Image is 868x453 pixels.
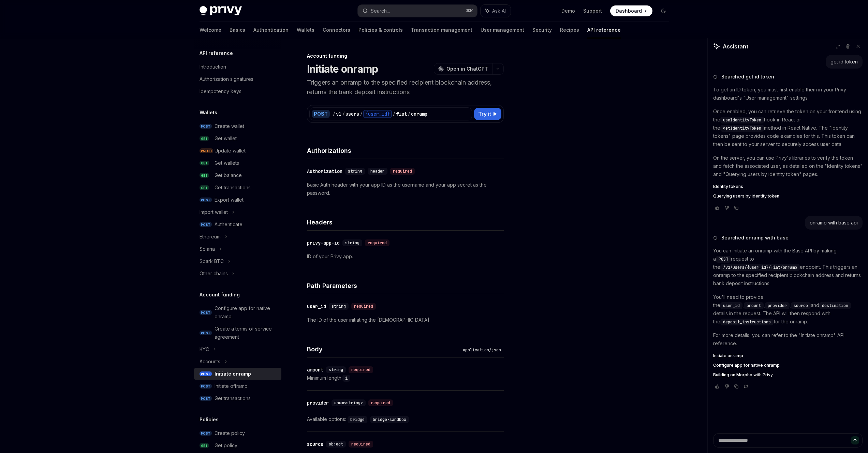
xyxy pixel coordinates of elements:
[658,5,669,16] button: Toggle dark mode
[723,265,797,270] span: /v1/users/{user_id}/fiat/onramp
[200,63,226,71] div: Introduction
[194,145,281,157] a: PATCHUpdate wallet
[200,233,221,241] div: Ethereum
[200,396,212,401] span: POST
[713,154,863,178] p: On the server, you can use Privy's libraries to verify the token and fetch the associated user, a...
[194,120,281,132] a: POSTCreate wallet
[307,168,342,175] div: Authorization
[360,111,363,117] div: /
[194,132,281,145] a: GETGet wallet
[200,384,212,389] span: POST
[200,49,233,57] h5: API reference
[200,371,212,377] span: POST
[411,111,427,117] div: onramp
[810,219,858,226] div: onramp with base api
[363,110,392,118] div: {user_id}
[307,78,504,97] p: Triggers an onramp to the specified recipient blockchain address, returns the bank deposit instru...
[307,374,504,382] div: Minimum length:
[200,269,228,278] div: Other chains
[215,429,245,437] div: Create policy
[713,363,780,368] span: Configure app for native onramp
[200,291,240,299] h5: Account funding
[307,252,504,261] p: ID of your Privy app.
[307,366,323,373] div: amount
[446,65,488,72] span: Open in ChatGPT
[408,111,410,117] div: /
[713,247,863,288] p: You can initiate an onramp with the Base API by making a request to the endpoint. This triggers a...
[307,399,329,406] div: provider
[200,161,209,166] span: GET
[200,443,209,448] span: GET
[307,181,504,197] p: Basic Auth header with your app ID as the username and your app secret as the password.
[370,416,409,423] code: bridge-sandbox
[333,111,335,117] div: /
[194,323,281,343] a: POSTCreate a terms of service agreement
[215,171,242,179] div: Get balance
[194,61,281,73] a: Introduction
[466,8,473,14] span: ⌘ K
[200,345,209,353] div: KYC
[200,22,221,38] a: Welcome
[358,5,477,17] button: Search...⌘K
[768,303,787,308] span: provider
[200,136,209,141] span: GET
[478,110,491,118] span: Try it
[460,347,504,353] div: application/json
[474,108,501,120] button: Try it
[200,415,219,424] h5: Policies
[713,353,743,359] span: Initiate onramp
[342,111,345,117] div: /
[215,382,248,390] div: Initiate offramp
[307,146,504,155] h4: Authorizations
[723,303,740,308] span: user_id
[365,239,389,246] div: required
[368,399,393,406] div: required
[215,122,244,130] div: Create wallet
[481,5,511,17] button: Ask AI
[723,42,748,50] span: Assistant
[723,319,771,325] span: deposit_instructions
[434,63,492,75] button: Open in ChatGPT
[610,5,652,16] a: Dashboard
[345,240,359,246] span: string
[200,208,228,216] div: Import wallet
[215,134,237,143] div: Get wallet
[713,372,863,378] a: Building on Morpho with Privy
[411,22,472,38] a: Transaction management
[200,173,209,178] span: GET
[393,111,395,117] div: /
[851,436,859,444] button: Send message
[215,184,251,192] div: Get transactions
[307,303,326,310] div: user_id
[713,331,863,348] p: For more details, you can refer to the "Initiate onramp" API reference.
[194,427,281,439] a: POSTCreate policy
[336,111,341,117] div: v1
[723,126,761,131] span: getIdentityToken
[215,147,246,155] div: Update wallet
[200,310,212,315] span: POST
[194,85,281,98] a: Idempotency keys
[200,357,220,366] div: Accounts
[713,184,863,189] a: Identity tokens
[297,22,314,38] a: Wallets
[561,8,575,14] a: Demo
[721,234,789,241] span: Searched onramp with base
[194,368,281,380] a: POSTInitiate onramp
[713,293,863,326] p: You'll need to provide the , , , and details in the request. The API will then respond with the f...
[713,73,863,80] button: Searched get id token
[348,415,370,423] div: ,
[492,8,506,14] span: Ask AI
[713,184,743,189] span: Identity tokens
[323,22,350,38] a: Connectors
[200,87,241,96] div: Idempotency keys
[358,22,403,38] a: Policies & controls
[390,168,415,175] div: required
[713,372,773,378] span: Building on Morpho with Privy
[307,239,340,246] div: privy-app-id
[307,218,504,227] h4: Headers
[723,117,761,123] span: useIdentityToken
[721,73,774,80] span: Searched get id token
[560,22,579,38] a: Recipes
[822,303,848,308] span: destination
[713,353,863,359] a: Initiate onramp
